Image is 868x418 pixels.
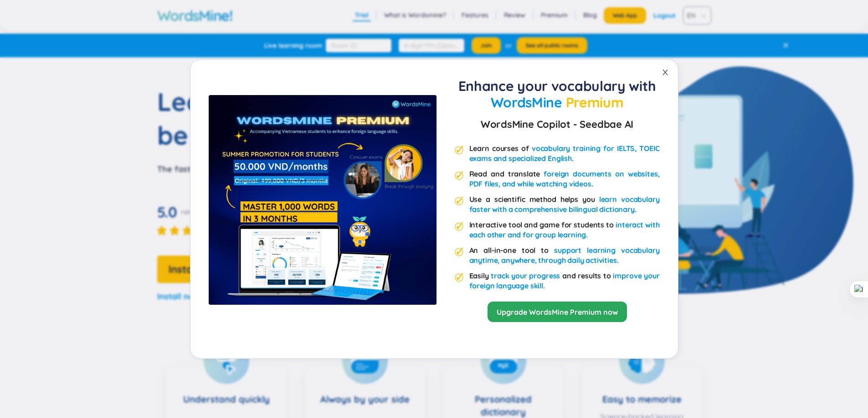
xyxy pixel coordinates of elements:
div: Learn courses of [469,143,660,163]
div: Use a scientific method helps you [469,194,660,214]
img: premium [455,146,464,155]
strong: WordsMine Copilot - Seedbae AI [481,116,633,132]
span: foreign documents on websites, PDF files, and while watching videos. [469,169,660,188]
img: premium [455,222,464,231]
img: premium [455,247,464,257]
img: premium [455,273,464,282]
span: Enhance your vocabulary with [458,77,656,95]
span: vocabulary training for IELTS, TOEIC exams and specialized English. [469,144,660,163]
span: track your progress [491,271,560,280]
div: Easily and results to [469,271,660,291]
span: interact with each other and for group learning. [469,220,660,239]
img: premium [209,95,437,305]
span: WordsMine [491,94,562,111]
img: premium [455,196,464,206]
a: Upgrade WordsMine Premium now [497,307,618,317]
div: An all-in-one tool to [469,245,660,265]
button: Upgrade WordsMine Premium now [488,302,627,322]
img: premium [455,171,464,180]
div: Read and translate [469,169,660,189]
span: learn vocabulary faster with a comprehensive bilingual dictionary. [469,195,660,214]
span: Premium [566,94,624,111]
div: Interactive tool and game for students to [469,220,660,240]
span: close [662,69,669,76]
span: support learning vocabulary anytime, anywhere, through daily activities. [469,246,660,265]
button: Close [652,60,678,85]
span: improve your foreign language skill. [469,271,660,290]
